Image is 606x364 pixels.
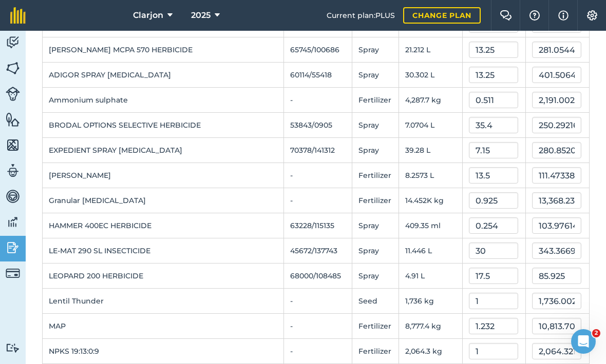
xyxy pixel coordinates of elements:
img: Two speech bubbles overlapping with the left bubble in the forefront [500,10,512,21]
img: svg+xml;base64,PD94bWwgdmVyc2lvbj0iMS4wIiBlbmNvZGluZz0idXRmLTgiPz4KPCEtLSBHZW5lcmF0b3I6IEFkb2JlIE... [6,214,20,230]
span: Current plan : PLUS [327,10,395,21]
img: svg+xml;base64,PD94bWwgdmVyc2lvbj0iMS4wIiBlbmNvZGluZz0idXRmLTgiPz4KPCEtLSBHZW5lcmF0b3I6IEFkb2JlIE... [6,240,20,255]
img: svg+xml;base64,PD94bWwgdmVyc2lvbj0iMS4wIiBlbmNvZGluZz0idXRmLTgiPz4KPCEtLSBHZW5lcmF0b3I6IEFkb2JlIE... [6,266,20,280]
img: svg+xml;base64,PHN2ZyB4bWxucz0iaHR0cDovL3d3dy53My5vcmcvMjAwMC9zdmciIHdpZHRoPSI1NiIgaGVpZ2h0PSI2MC... [6,137,20,153]
td: 30.302 L [399,63,463,88]
td: 8,777.4 kg [399,314,463,339]
img: svg+xml;base64,PD94bWwgdmVyc2lvbj0iMS4wIiBlbmNvZGluZz0idXRmLTgiPz4KPCEtLSBHZW5lcmF0b3I6IEFkb2JlIE... [6,87,20,101]
td: 65745/100686 [283,37,352,63]
td: LEOPARD 200 HERBICIDE [43,264,284,289]
img: svg+xml;base64,PHN2ZyB4bWxucz0iaHR0cDovL3d3dy53My5vcmcvMjAwMC9zdmciIHdpZHRoPSI1NiIgaGVpZ2h0PSI2MC... [6,60,20,76]
img: svg+xml;base64,PD94bWwgdmVyc2lvbj0iMS4wIiBlbmNvZGluZz0idXRmLTgiPz4KPCEtLSBHZW5lcmF0b3I6IEFkb2JlIE... [6,35,20,50]
img: svg+xml;base64,PHN2ZyB4bWxucz0iaHR0cDovL3d3dy53My5vcmcvMjAwMC9zdmciIHdpZHRoPSI1NiIgaGVpZ2h0PSI2MC... [6,112,20,127]
td: 21.212 L [399,37,463,63]
td: [PERSON_NAME] [43,163,284,188]
td: Seed [352,289,399,314]
td: - [283,289,352,314]
td: 11.446 L [399,238,463,264]
td: NPKS 19:13:0:9 [43,339,284,364]
td: 409.35 ml [399,213,463,238]
td: Fertilizer [352,188,399,213]
td: Lentil Thunder [43,289,284,314]
span: 2025 [191,9,211,22]
img: A cog icon [586,10,598,21]
td: 63228/115135 [283,213,352,238]
td: MAP [43,314,284,339]
td: 4,287.7 kg [399,88,463,113]
img: svg+xml;base64,PD94bWwgdmVyc2lvbj0iMS4wIiBlbmNvZGluZz0idXRmLTgiPz4KPCEtLSBHZW5lcmF0b3I6IEFkb2JlIE... [6,163,20,178]
span: Clarjon [133,9,163,22]
td: Spray [352,264,399,289]
img: svg+xml;base64,PD94bWwgdmVyc2lvbj0iMS4wIiBlbmNvZGluZz0idXRmLTgiPz4KPCEtLSBHZW5lcmF0b3I6IEFkb2JlIE... [6,343,20,353]
td: 53843/0905 [283,113,352,138]
td: HAMMER 400EC HERBICIDE [43,213,284,238]
td: Spray [352,113,399,138]
td: - [283,188,352,213]
td: 39.28 L [399,138,463,163]
td: 70378/141312 [283,138,352,163]
td: BRODAL OPTIONS SELECTIVE HERBICIDE [43,113,284,138]
td: EXPEDIENT SPRAY [MEDICAL_DATA] [43,138,284,163]
td: Spray [352,37,399,63]
td: 4.91 L [399,264,463,289]
img: svg+xml;base64,PHN2ZyB4bWxucz0iaHR0cDovL3d3dy53My5vcmcvMjAwMC9zdmciIHdpZHRoPSIxNyIgaGVpZ2h0PSIxNy... [558,9,569,22]
td: Fertilizer [352,88,399,113]
img: A question mark icon [528,10,541,21]
td: Spray [352,213,399,238]
td: - [283,314,352,339]
a: Change plan [403,7,481,24]
td: Ammonium sulphate [43,88,284,113]
td: Fertilizer [352,339,399,364]
span: 2 [592,329,600,337]
td: 1,736 kg [399,289,463,314]
td: 2,064.3 kg [399,339,463,364]
td: Fertilizer [352,314,399,339]
td: 60114/55418 [283,63,352,88]
td: Fertilizer [352,163,399,188]
td: 68000/108485 [283,264,352,289]
img: svg+xml;base64,PD94bWwgdmVyc2lvbj0iMS4wIiBlbmNvZGluZz0idXRmLTgiPz4KPCEtLSBHZW5lcmF0b3I6IEFkb2JlIE... [6,189,20,204]
td: Spray [352,238,399,264]
td: Spray [352,138,399,163]
td: 45672/137743 [283,238,352,264]
td: [PERSON_NAME] MCPA 570 HERBICIDE [43,37,284,63]
td: - [283,339,352,364]
td: - [283,163,352,188]
td: LE-MAT 290 SL INSECTICIDE [43,238,284,264]
td: 8.2573 L [399,163,463,188]
td: - [283,88,352,113]
iframe: Intercom live chat [571,329,596,354]
img: fieldmargin Logo [10,7,26,24]
td: Granular [MEDICAL_DATA] [43,188,284,213]
td: 7.0704 L [399,113,463,138]
td: 14.452K kg [399,188,463,213]
td: ADIGOR SPRAY [MEDICAL_DATA] [43,63,284,88]
td: Spray [352,63,399,88]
